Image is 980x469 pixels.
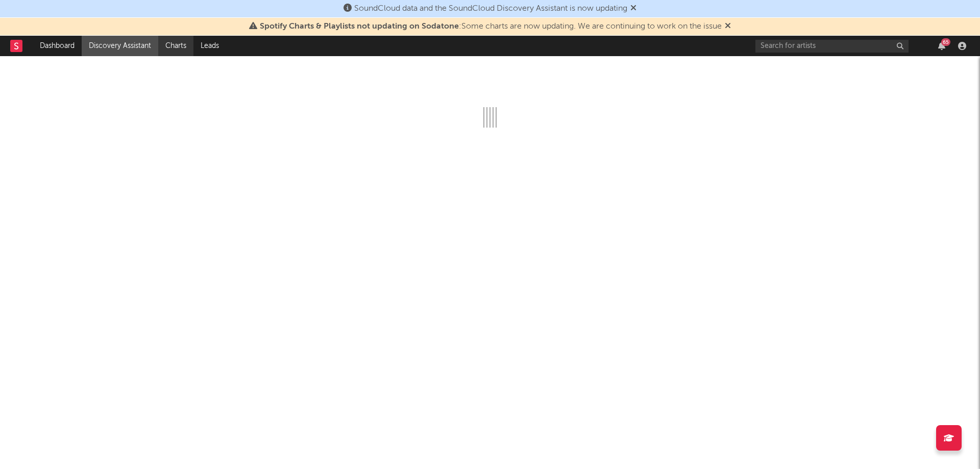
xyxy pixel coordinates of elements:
[82,36,158,56] a: Discovery Assistant
[938,42,945,50] button: 65
[630,5,636,13] span: Dismiss
[193,36,226,56] a: Leads
[941,38,950,46] div: 65
[33,36,82,56] a: Dashboard
[260,22,722,31] span: : Some charts are now updating. We are continuing to work on the issue
[725,22,731,31] span: Dismiss
[260,22,459,31] span: Spotify Charts & Playlists not updating on Sodatone
[354,5,627,13] span: SoundCloud data and the SoundCloud Discovery Assistant is now updating
[158,36,193,56] a: Charts
[755,40,909,53] input: Search for artists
